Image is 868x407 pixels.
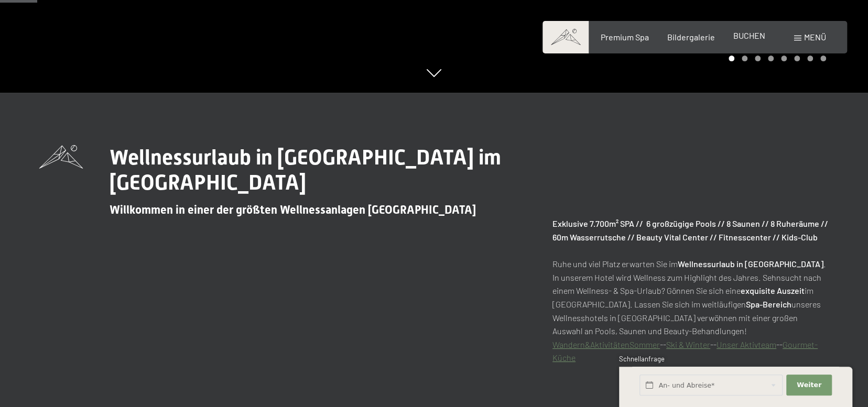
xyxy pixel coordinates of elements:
a: Ski & Winter [666,339,710,349]
div: Carousel Pagination [725,56,826,61]
span: Weiter [797,380,821,390]
a: BUCHEN [733,30,765,40]
p: Ruhe und viel Platz erwarten Sie im . In unserem Hotel wird Wellness zum Highlight des Jahres. Se... [552,217,829,365]
span: Schnellanfrage [619,355,665,363]
span: Willkommen in einer der größten Wellnessanlagen [GEOGRAPHIC_DATA] [110,203,476,216]
span: Wellnessurlaub in [GEOGRAPHIC_DATA] im [GEOGRAPHIC_DATA] [110,145,501,195]
a: Wandern&AktivitätenSommer [552,339,660,349]
div: Carousel Page 4 [768,56,774,61]
a: Unser Aktivteam [717,339,776,349]
div: Carousel Page 7 [807,56,813,61]
strong: exquisite Auszeit [741,285,805,295]
div: Carousel Page 8 [820,56,826,61]
strong: Wellnessurlaub in [GEOGRAPHIC_DATA] [678,259,823,269]
div: Carousel Page 6 [794,56,800,61]
a: Bildergalerie [667,32,715,42]
span: Menü [804,32,826,42]
a: Premium Spa [600,32,648,42]
div: Carousel Page 2 [742,56,747,61]
div: Carousel Page 3 [755,56,761,61]
strong: Spa-Bereich [746,299,791,309]
strong: Exklusive 7.700m² SPA // 6 großzügige Pools // 8 Saunen // 8 Ruheräume // 60m Wasserrutsche // Be... [552,218,828,242]
div: Carousel Page 1 (Current Slide) [729,56,734,61]
div: Carousel Page 5 [781,56,787,61]
button: Weiter [786,375,831,396]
